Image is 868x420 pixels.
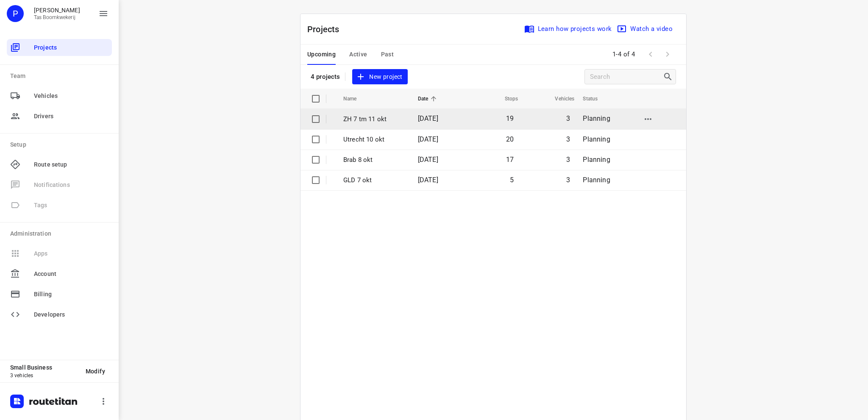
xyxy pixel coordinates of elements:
span: New project [357,72,402,82]
span: Available only on our Business plan [7,195,112,215]
span: Stops [494,94,518,104]
p: Setup [10,140,112,149]
span: 3 [566,135,570,143]
span: Previous Page [642,46,659,63]
p: Peter Tas [34,7,80,14]
div: Search [663,72,676,82]
span: Upcoming [307,49,336,60]
span: Next Page [659,46,676,63]
p: Utrecht 10 okt [343,135,405,145]
button: New project [352,69,407,85]
span: Route setup [34,160,108,169]
p: Small Business [10,364,79,371]
span: Projects [34,43,108,52]
span: 19 [506,114,514,122]
span: Status [583,94,609,104]
span: Modify [86,368,105,375]
span: [DATE] [418,176,438,184]
p: 4 projects [311,73,340,81]
span: [DATE] [418,156,438,164]
p: Brab 8 okt [343,155,405,165]
span: Vehicles [544,94,574,104]
span: 3 [566,176,570,184]
p: Projects [307,23,346,36]
span: Date [418,94,440,104]
span: Vehicles [34,92,108,100]
span: 1-4 of 4 [609,45,639,64]
div: Billing [7,286,112,303]
p: Tas Boomkwekerij [34,14,80,20]
p: ZH 7 tm 11 okt [343,114,405,124]
span: Planning [583,114,610,122]
span: Billing [34,290,108,299]
span: Planning [583,156,610,164]
span: Planning [583,135,610,143]
span: Account [34,270,108,278]
p: 3 vehicles [10,373,79,378]
span: 20 [506,135,514,143]
p: Administration [10,229,112,238]
span: 3 [566,156,570,164]
div: Projects [7,39,112,56]
span: 17 [506,156,514,164]
div: Drivers [7,108,112,125]
span: Available only on our Business plan [7,175,112,195]
input: Search projects [590,70,663,83]
p: Team [10,72,112,81]
span: [DATE] [418,114,438,122]
span: Active [349,49,367,60]
span: Past [381,49,394,60]
span: [DATE] [418,135,438,143]
span: Planning [583,176,610,184]
div: Account [7,265,112,282]
span: 3 [566,114,570,122]
span: Available only on our Business plan [7,243,112,264]
span: Name [343,94,368,104]
span: 5 [510,176,514,184]
div: Route setup [7,156,112,173]
button: Modify [79,364,112,379]
div: Vehicles [7,87,112,104]
div: Developers [7,306,112,323]
div: P [7,5,24,22]
span: Drivers [34,112,108,121]
span: Developers [34,310,108,319]
p: GLD 7 okt [343,175,405,185]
